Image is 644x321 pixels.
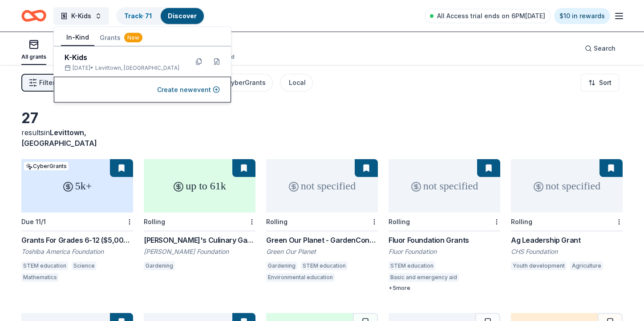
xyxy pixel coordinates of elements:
[511,159,623,213] div: not specified
[578,40,623,57] button: Search
[95,64,179,72] span: Levittown, [GEOGRAPHIC_DATA]
[511,261,567,270] div: Youth development
[21,218,46,225] div: Due 11/1
[144,218,165,225] div: Rolling
[389,159,500,213] div: not specified
[570,261,603,270] div: Agriculture
[389,159,500,292] a: not specifiedRollingFluor Foundation GrantsFluor FoundationSTEM educationBasic and emergency aidE...
[301,261,348,270] div: STEM education
[21,74,62,92] button: Filter2
[53,7,109,25] button: K-Kids
[389,261,435,270] div: STEM education
[21,273,59,282] div: Mathematics
[266,273,335,282] div: Environmental education
[72,261,97,270] div: Science
[289,77,306,88] div: Local
[168,12,197,20] a: Discover
[511,235,623,245] div: Ag Leadership Grant
[24,162,69,170] div: CyberGrants
[462,273,492,282] div: Education
[21,261,68,270] div: STEM education
[61,29,94,46] button: In-Kind
[21,36,46,65] button: All grants
[21,128,97,148] span: in
[21,159,133,213] div: 5k+
[266,247,378,256] div: Green Our Planet
[581,74,619,92] button: Sort
[144,247,255,256] div: [PERSON_NAME] Foundation
[144,159,255,273] a: up to 61kRolling[PERSON_NAME]'s Culinary Garden & Teaching Kitchen Grants[PERSON_NAME] Foundation...
[511,218,532,225] div: Rolling
[266,235,378,245] div: Green Our Planet - GardenConnect Grant
[157,84,220,95] button: Create newevent
[266,159,378,285] a: not specifiedRollingGreen Our Planet - GardenConnect GrantGreen Our PlanetGardeningSTEM education...
[21,53,46,60] div: All grants
[227,77,266,88] div: CyberGrants
[94,30,148,46] button: Grants
[144,261,175,270] div: Gardening
[21,5,46,26] a: Home
[511,159,623,273] a: not specifiedRollingAg Leadership GrantCHS FoundationYouth developmentAgriculture
[266,261,297,270] div: Gardening
[144,159,255,213] div: up to 61k
[425,9,551,23] a: All Access trial ends on 6PM[DATE]
[594,43,616,54] span: Search
[21,127,133,148] div: results
[389,285,500,292] div: + 5 more
[389,218,410,225] div: Rolling
[21,247,133,256] div: Toshiba America Foundation
[266,159,378,213] div: not specified
[124,12,152,20] a: Track· 71
[389,273,459,282] div: Basic and emergency aid
[437,11,545,21] span: All Access trial ends on 6PM[DATE]
[599,77,612,88] span: Sort
[21,128,97,148] span: Levittown, [GEOGRAPHIC_DATA]
[65,64,181,72] div: [DATE] •
[124,33,142,43] div: New
[21,109,133,127] div: 27
[511,247,623,256] div: CHS Foundation
[144,235,255,245] div: [PERSON_NAME]'s Culinary Garden & Teaching Kitchen Grants
[266,218,288,225] div: Rolling
[116,7,205,25] button: Track· 71Discover
[389,247,500,256] div: Fluor Foundation
[280,74,313,92] button: Local
[39,77,55,88] span: Filter
[21,159,133,285] a: 5k+CyberGrantsDue 11/1Grants For Grades 6-12 ($5,000 or More)Toshiba America FoundationSTEM educa...
[554,8,610,24] a: $10 in rewards
[71,11,91,21] span: K-Kids
[65,52,181,63] div: K-Kids
[218,74,273,92] button: CyberGrants
[389,235,500,245] div: Fluor Foundation Grants
[21,235,133,245] div: Grants For Grades 6-12 ($5,000 or More)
